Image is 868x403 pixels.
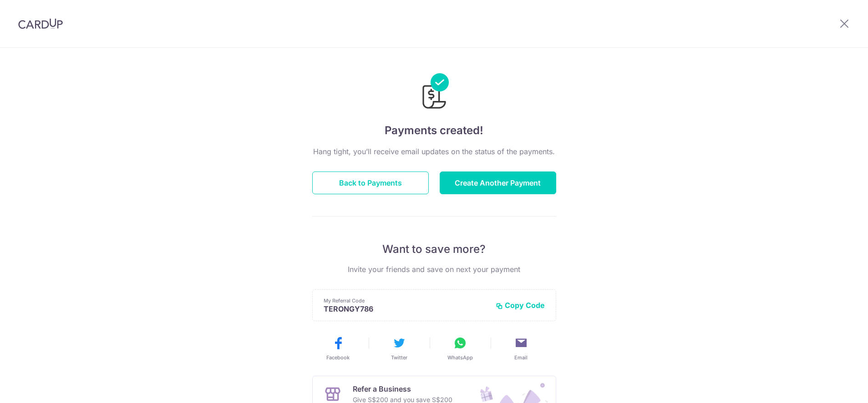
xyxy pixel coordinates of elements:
img: CardUp [18,18,63,29]
p: Invite your friends and save on next your payment [312,264,556,275]
span: Twitter [391,354,407,361]
span: WhatsApp [447,354,473,361]
span: Email [514,354,528,361]
button: Twitter [372,336,426,361]
img: Payments [420,73,449,111]
h4: Payments created! [312,122,556,139]
button: WhatsApp [433,336,487,361]
button: Copy Code [496,301,545,310]
button: Create Another Payment [440,171,556,194]
button: Back to Payments [312,171,429,194]
p: My Referral Code [324,297,488,304]
p: Refer a Business [353,383,452,394]
p: Hang tight, you’ll receive email updates on the status of the payments. [312,146,556,157]
button: Facebook [311,336,365,361]
span: Facebook [326,354,350,361]
p: Want to save more? [312,242,556,257]
p: TERONGY786 [324,304,488,313]
button: Email [494,336,548,361]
